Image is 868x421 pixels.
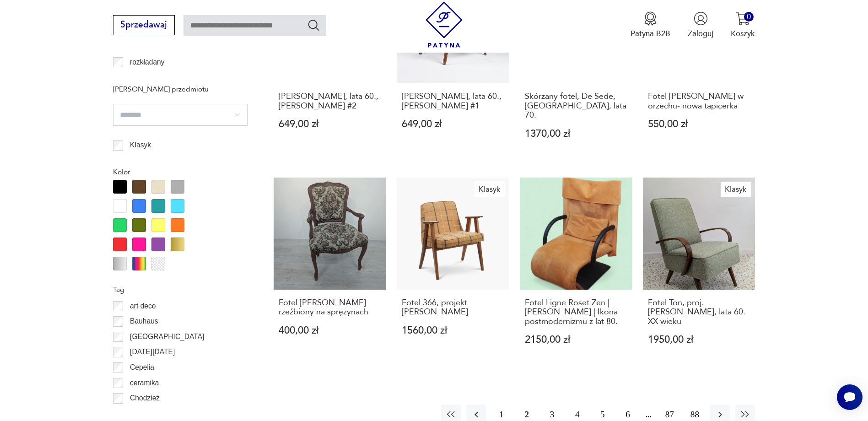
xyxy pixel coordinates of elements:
[688,28,713,39] p: Zaloguj
[113,166,248,178] p: Kolor
[731,28,755,39] p: Koszyk
[688,11,713,39] button: Zaloguj
[648,298,750,326] h3: Fotel Ton, proj. [PERSON_NAME], lata 60. XX wieku
[402,298,504,317] h3: Fotel 366, projekt [PERSON_NAME]
[402,92,504,111] h3: [PERSON_NAME], lata 60., [PERSON_NAME] #1
[520,178,632,366] a: Fotel Ligne Roset Zen | Claude Brisson | Ikona postmodernizmu z lat 80.Fotel Ligne Roset Zen | [P...
[402,326,504,335] p: 1560,00 zł
[744,12,754,22] div: 0
[736,11,750,26] img: Ikona koszyka
[731,11,755,39] button: 0Koszyk
[130,346,175,358] p: [DATE][DATE]
[525,92,627,120] h3: Skórzany fotel, De Sede, [GEOGRAPHIC_DATA], lata 70.
[631,28,670,39] p: Patyna B2B
[421,1,467,48] img: Patyna - sklep z meblami i dekoracjami vintage
[525,129,627,139] p: 1370,00 zł
[274,178,386,366] a: Fotel Ludwikowski rzeźbiony na sprężynachFotel [PERSON_NAME] rzeźbiony na sprężynach400,00 zł
[130,300,156,312] p: art deco
[130,362,154,373] p: Cepelia
[130,377,159,389] p: ceramika
[643,11,658,26] img: Ikona medalu
[648,335,750,345] p: 1950,00 zł
[130,408,157,420] p: Ćmielów
[113,83,248,95] p: [PERSON_NAME] przedmiotu
[130,56,164,68] p: rozkładany
[643,178,755,366] a: KlasykFotel Ton, proj. Jaroslav Šmidek, lata 60. XX wiekuFotel Ton, proj. [PERSON_NAME], lata 60....
[525,298,627,326] h3: Fotel Ligne Roset Zen | [PERSON_NAME] | Ikona postmodernizmu z lat 80.
[113,22,175,29] a: Sprzedawaj
[307,18,320,32] button: Szukaj
[130,392,160,404] p: Chodzież
[113,284,248,296] p: Tag
[402,119,504,129] p: 649,00 zł
[113,15,175,35] button: Sprzedawaj
[631,11,670,39] a: Ikona medaluPatyna B2B
[648,92,750,111] h3: Fotel [PERSON_NAME] w orzechu- nowa tapicerka
[631,11,670,39] button: Patyna B2B
[130,331,204,343] p: [GEOGRAPHIC_DATA]
[397,178,509,366] a: KlasykFotel 366, projekt Józef ChierowskiFotel 366, projekt [PERSON_NAME]1560,00 zł
[279,92,381,111] h3: [PERSON_NAME], lata 60., [PERSON_NAME] #2
[130,139,151,151] p: Klasyk
[279,119,381,129] p: 649,00 zł
[279,298,381,317] h3: Fotel [PERSON_NAME] rzeźbiony na sprężynach
[130,315,158,327] p: Bauhaus
[525,335,627,345] p: 2150,00 zł
[279,326,381,335] p: 400,00 zł
[648,119,750,129] p: 550,00 zł
[694,11,708,26] img: Ikonka użytkownika
[837,384,863,410] iframe: Smartsupp widget button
